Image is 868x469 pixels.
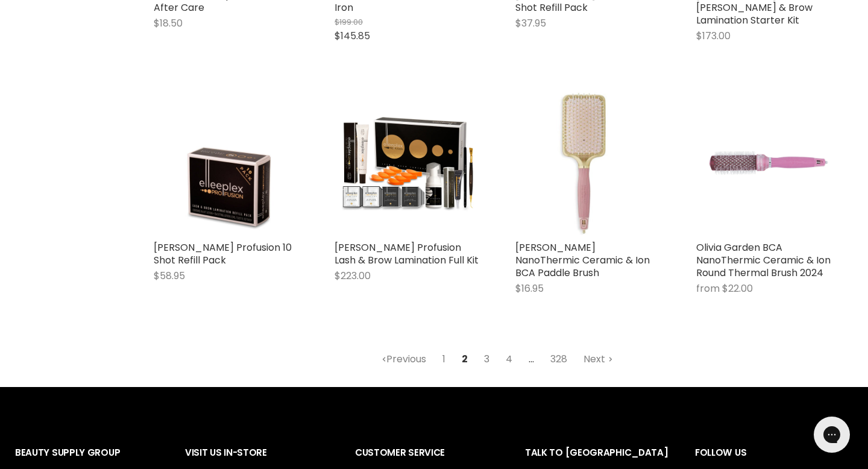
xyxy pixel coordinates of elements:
span: $58.95 [154,269,185,283]
span: ... [522,348,541,370]
img: Elleebana Elleeplex Profusion 10 Shot Refill Pack [154,90,298,235]
a: 328 [544,348,574,370]
a: Next [577,348,620,370]
a: 4 [499,348,519,370]
a: [PERSON_NAME] NanoThermic Ceramic & Ion BCA Paddle Brush [515,241,650,280]
a: Olivia Garden BCA NanoThermic Ceramic & Ion Round Thermal Brush 2024 [696,241,831,280]
span: $18.50 [154,16,183,30]
span: $173.00 [696,29,731,43]
span: $16.95 [515,282,544,295]
img: Elleebana Elleeplex Profusion Lash & Brow Lamination Full Kit [335,90,479,235]
span: $199.00 [335,16,363,28]
span: $223.00 [335,269,371,283]
a: [PERSON_NAME] Profusion Lash & Brow Lamination Full Kit [335,241,479,267]
a: [PERSON_NAME] Profusion 10 Shot Refill Pack [154,241,292,267]
span: $145.85 [335,29,370,43]
img: Olivia Garden NanoThermic Ceramic & Ion BCA Paddle Brush [515,90,660,235]
a: 3 [477,348,496,370]
span: $22.00 [722,282,753,295]
iframe: Gorgias live chat messenger [808,412,856,457]
a: Olivia Garden BCA NanoThermic Ceramic & Ion Round Thermal Brush 2024 [696,90,841,235]
span: from [696,282,720,295]
span: 2 [455,348,474,370]
a: 1 [436,348,452,370]
img: Olivia Garden BCA NanoThermic Ceramic & Ion Round Thermal Brush 2024 [696,141,841,184]
a: Previous [375,348,433,370]
span: $37.95 [515,16,546,30]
